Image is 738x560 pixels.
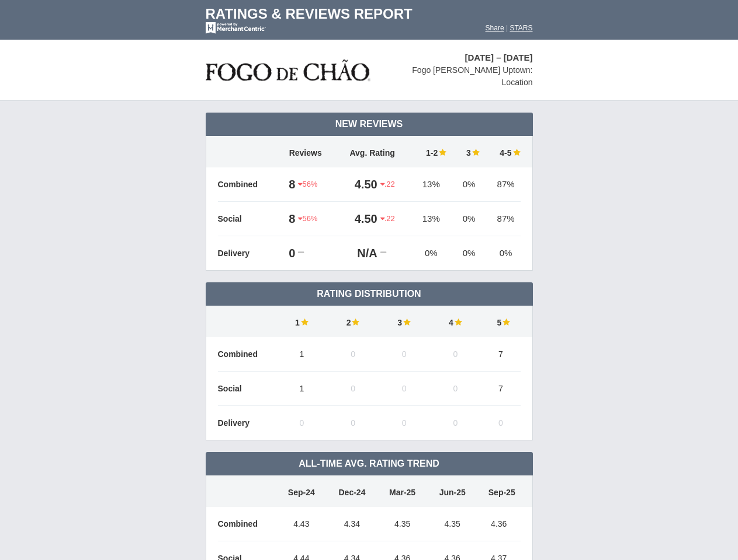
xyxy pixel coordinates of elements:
span: 0 [498,418,503,428]
td: 4.36 [477,507,521,541]
td: Jun-25 [427,475,477,507]
td: 4.50 [335,202,380,236]
td: 1 [276,372,328,406]
a: Share [486,24,504,32]
td: Combined [218,507,276,541]
span: [DATE] – [DATE] [465,52,532,62]
span: 0 [351,384,355,393]
td: 7 [481,372,520,406]
td: Rating Distribution [206,282,533,306]
td: Reviews [276,136,335,167]
img: star-full-15.png [300,318,309,326]
span: 56% [298,179,317,190]
span: 0 [402,349,407,359]
td: Delivery [218,406,276,440]
td: Avg. Rating [335,136,410,167]
td: 13% [410,202,452,236]
img: mc-powered-by-logo-white-103.png [206,22,266,34]
td: 4.35 [427,507,477,541]
td: 5 [481,306,520,337]
span: 0 [402,384,407,393]
td: Social [218,372,276,406]
td: Dec-24 [327,475,377,507]
td: 0 [276,236,299,271]
td: New Reviews [206,113,533,136]
span: 0 [299,418,304,428]
img: star-full-15.png [512,148,521,156]
td: 4 [430,306,481,337]
td: Sep-25 [477,475,521,507]
img: star-full-15.png [471,148,480,156]
td: 4.50 [335,167,380,202]
td: N/A [335,236,380,271]
span: 0 [351,349,355,359]
td: 4-5 [486,136,521,167]
span: 0 [402,418,407,428]
td: 4.43 [276,507,327,541]
span: Fogo [PERSON_NAME] Uptown: Location [412,65,532,87]
td: Combined [218,167,276,202]
img: star-full-15.png [402,318,411,326]
td: Combined [218,337,276,372]
td: Delivery [218,236,276,271]
td: 2 [327,306,379,337]
img: star-full-15.png [438,148,446,156]
td: All-Time Avg. Rating Trend [206,452,533,475]
td: 0% [452,202,486,236]
td: 3 [452,136,486,167]
span: 56% [298,213,317,224]
td: 1 [276,337,328,372]
td: 0% [452,167,486,202]
td: Sep-24 [276,475,327,507]
span: | [506,24,508,32]
td: 87% [486,202,521,236]
img: star-full-15.png [351,318,359,326]
td: 1 [276,306,328,337]
td: 4.35 [377,507,428,541]
img: stars-fogo-de-chao-logo-50.png [206,57,370,84]
td: 4.34 [327,507,377,541]
a: STARS [510,24,532,32]
span: 0 [453,349,458,359]
td: 8 [276,167,299,202]
img: star-full-15.png [501,318,510,326]
span: 0 [453,418,458,428]
img: star-full-15.png [453,318,462,326]
td: 0% [452,236,486,271]
td: 0% [486,236,521,271]
td: 8 [276,202,299,236]
span: .22 [380,213,395,224]
td: Mar-25 [377,475,428,507]
td: 1-2 [410,136,452,167]
td: 13% [410,167,452,202]
td: 3 [379,306,430,337]
span: .22 [380,179,395,190]
span: 0 [351,418,355,428]
td: 7 [481,337,520,372]
td: Social [218,202,276,236]
td: 0% [410,236,452,271]
span: 0 [453,384,458,393]
td: 87% [486,167,521,202]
